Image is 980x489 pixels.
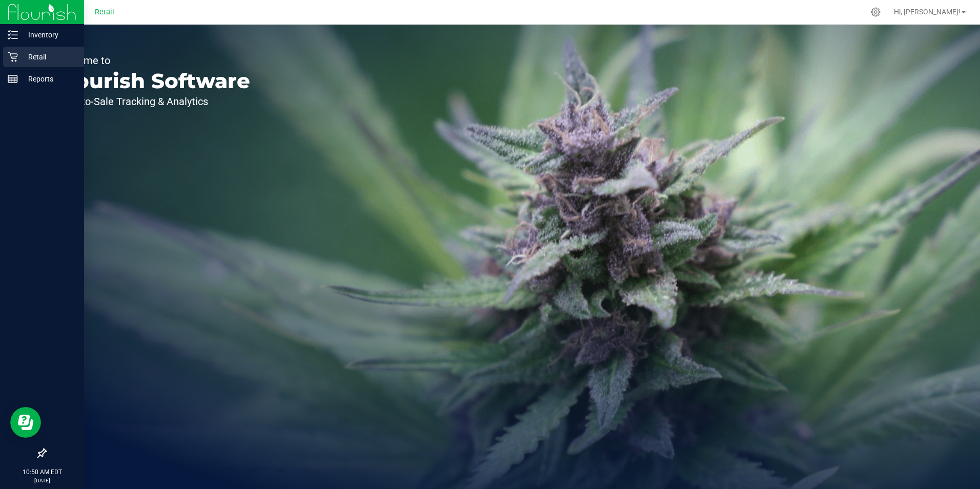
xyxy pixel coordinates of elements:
p: Seed-to-Sale Tracking & Analytics [55,96,250,107]
p: Retail [18,51,79,63]
inline-svg: Inventory [8,30,18,40]
inline-svg: Retail [8,52,18,62]
p: Welcome to [55,55,250,66]
p: 10:50 AM EDT [5,467,79,477]
p: Inventory [18,29,79,41]
p: Reports [18,73,79,85]
inline-svg: Reports [8,74,18,84]
div: Manage settings [869,7,882,17]
span: Hi, [PERSON_NAME]! [894,8,961,16]
iframe: Resource center [10,407,41,438]
p: [DATE] [5,477,79,484]
p: Flourish Software [55,71,250,91]
span: Retail [95,8,114,16]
